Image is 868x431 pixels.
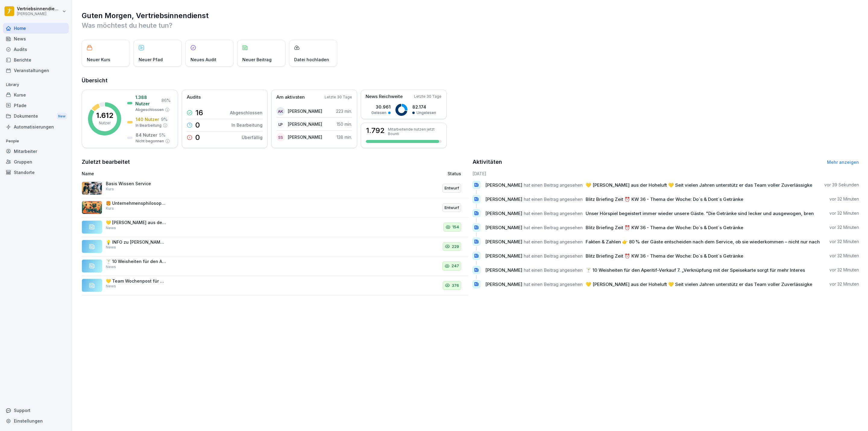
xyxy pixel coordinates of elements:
span: hat einen Beitrag angesehen [524,211,583,216]
span: [PERSON_NAME] [485,267,522,273]
div: AK [276,107,285,116]
a: Basis Wissen ServiceKursEntwurf [82,179,468,198]
p: Entwurf [445,185,459,191]
span: hat einen Beitrag angesehen [524,267,583,273]
p: Kurs [106,206,114,211]
p: vor 39 Sekunden [824,182,859,188]
span: [PERSON_NAME] [485,182,522,188]
a: Berichte [3,55,69,65]
span: Fakten & Zahlen 👉 80 % der Gäste entscheiden nach dem Service, ob sie wiederkommen – nicht nur nach [586,239,820,245]
a: Automatisierungen [3,122,69,132]
p: Überfällig [242,134,263,141]
p: 🍸 10 Weisheiten für den Aperitif-Verkauf 7. „Verknüpfung mit der Speisekarte sorgt für mehr Inter... [106,259,166,264]
p: 376 [452,283,459,289]
p: 16 [195,109,203,116]
p: 1.388 Nutzer [135,94,159,107]
a: Gruppen [3,157,69,167]
h3: 1.792 [366,127,385,134]
p: Status [448,170,461,177]
div: Dokumente [3,111,69,122]
h1: Guten Morgen, Vertriebsinnendienst [82,11,859,21]
h2: Zuletzt bearbeitet [82,158,468,166]
a: DokumenteNew [3,111,69,122]
p: vor 32 Minuten [829,224,859,230]
p: News [106,264,116,270]
p: Letzte 30 Tage [414,94,442,99]
p: In Bearbeitung [136,123,162,128]
p: Nicht begonnen [136,138,164,144]
p: News [106,245,116,250]
span: hat einen Beitrag angesehen [524,225,583,230]
span: [PERSON_NAME] [485,253,522,259]
p: Neuer Beitrag [242,56,272,63]
p: In Bearbeitung [231,122,263,128]
a: 💡 INFO zu [PERSON_NAME] Sommerdeal – denkt für unsere Gäste mit! 💡 Nicht jeder kennt unseren Somm... [82,237,468,257]
p: 💛 [PERSON_NAME] aus der Hoheluft 💛 Seit vielen Jahren unterstütz er das Team voller Zuverlässigke... [106,220,166,225]
p: 140 Nutzer [136,116,159,122]
div: New [57,113,67,120]
span: Blitz Briefing Zeit ⏰ KW 36 - Thema der Woche: Do´s & Dont´s Getränke [586,225,743,230]
span: [PERSON_NAME] [485,239,522,245]
span: 💛 [PERSON_NAME] aus der Hoheluft 💛 Seit vielen Jahren unterstütz er das Team voller Zuverlässigke [586,281,812,287]
p: vor 32 Minuten [829,239,859,245]
span: 💛 [PERSON_NAME] aus der Hoheluft 💛 Seit vielen Jahren unterstütz er das Team voller Zuverlässigke [586,182,812,188]
a: 💛 Team Wochenpost für KW 37 💛 Die Wochenpost ist da – reinschauen! 👀 😊News376 [82,276,468,296]
p: [PERSON_NAME] [288,134,322,140]
a: News [3,33,69,44]
a: Einstellungen [3,416,69,426]
p: Abgeschlossen [135,107,164,113]
p: 138 min. [337,134,352,140]
p: vor 32 Minuten [829,253,859,259]
a: Kurse [3,90,69,100]
span: Blitz Briefing Zeit ⏰ KW 36 - Thema der Woche: Do´s & Dont´s Getränke [586,196,743,202]
p: 💛 Team Wochenpost für KW 37 💛 Die Wochenpost ist da – reinschauen! 👀 😊 [106,278,166,284]
div: SS [276,133,285,141]
span: Blitz Briefing Zeit ⏰ KW 36 - Thema der Woche: Do´s & Dont´s Getränke [586,253,743,259]
p: [PERSON_NAME] [17,12,61,16]
p: Was möchtest du heute tun? [82,21,859,30]
div: Support [3,405,69,416]
div: Audits [3,44,69,55]
a: Standorte [3,167,69,178]
p: 30.961 [371,104,391,110]
p: 82.174 [412,104,436,110]
a: Mitarbeiter [3,146,69,157]
p: 150 min. [337,121,352,127]
a: Pfade [3,100,69,111]
p: Datei hochladen [294,56,329,63]
p: 1.612 [96,112,113,119]
p: News [106,284,116,289]
div: LP [276,120,285,128]
p: 247 [451,263,459,269]
a: Mehr anzeigen [827,160,859,165]
span: [PERSON_NAME] [485,196,522,202]
p: vor 32 Minuten [829,196,859,202]
p: 229 [452,244,459,250]
img: q0jl4bd5xju9p4hrjzcacmjx.png [82,182,102,195]
a: 🍔 Unternehmensphilosophie von [PERSON_NAME]KursEntwurf [82,198,468,218]
p: Audits [187,94,201,101]
span: [PERSON_NAME] [485,225,522,230]
p: 💡 INFO zu [PERSON_NAME] Sommerdeal – denkt für unsere Gäste mit! 💡 Nicht jeder kennt unseren Somm... [106,239,166,245]
p: 5 % [159,132,165,138]
a: Veranstaltungen [3,65,69,76]
p: Letzte 30 Tage [325,94,352,100]
p: 84 Nutzer [136,132,157,138]
span: [PERSON_NAME] [485,281,522,287]
p: Neues Audit [190,56,216,63]
a: Home [3,23,69,33]
p: [PERSON_NAME] [288,121,322,127]
span: hat einen Beitrag angesehen [524,239,583,245]
p: 154 [452,224,459,230]
p: vor 32 Minuten [829,210,859,216]
p: 0 [195,122,200,129]
img: piso4cs045sdgh18p3b5ocgn.png [82,201,102,214]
